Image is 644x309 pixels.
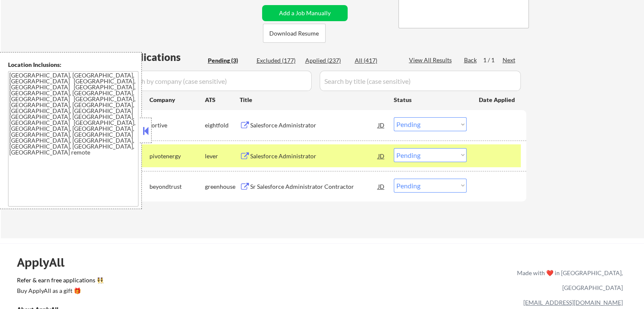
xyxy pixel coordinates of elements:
div: Salesforce Administrator [250,121,378,130]
div: fortive [149,121,205,130]
a: Refer & earn free applications 👯‍♀️ [17,277,340,286]
div: Sr Salesforce Administrator Contractor [250,182,378,191]
div: View All Results [409,56,454,64]
div: Applied (237) [305,56,348,65]
div: Company [149,96,205,104]
div: Salesforce Administrator [250,152,378,160]
div: Applications [121,52,205,62]
a: Buy ApplyAll as a gift 🎁 [17,286,102,297]
div: 1 / 1 [483,56,503,64]
div: Title [240,96,386,104]
div: Next [503,56,516,64]
div: pivotenergy [149,152,205,160]
a: [EMAIL_ADDRESS][DOMAIN_NAME] [523,299,623,306]
div: Back [464,56,478,64]
div: JD [377,179,386,194]
div: eightfold [205,121,240,130]
div: lever [205,152,240,160]
div: All (417) [355,56,397,65]
div: Buy ApplyAll as a gift 🎁 [17,288,102,294]
div: Excluded (177) [257,56,299,65]
div: beyondtrust [149,182,205,191]
div: Status [394,92,467,107]
div: Date Applied [479,96,516,104]
div: Pending (3) [208,56,250,65]
div: JD [377,148,386,163]
div: ApplyAll [17,255,74,270]
div: Location Inclusions: [8,61,138,69]
div: JD [377,117,386,132]
button: Add a Job Manually [262,5,348,21]
input: Search by company (case sensitive) [121,71,312,91]
div: Made with ❤️ in [GEOGRAPHIC_DATA], [GEOGRAPHIC_DATA] [514,265,623,295]
div: ATS [205,96,240,104]
input: Search by title (case sensitive) [320,71,521,91]
button: Download Resume [263,24,326,43]
div: greenhouse [205,182,240,191]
